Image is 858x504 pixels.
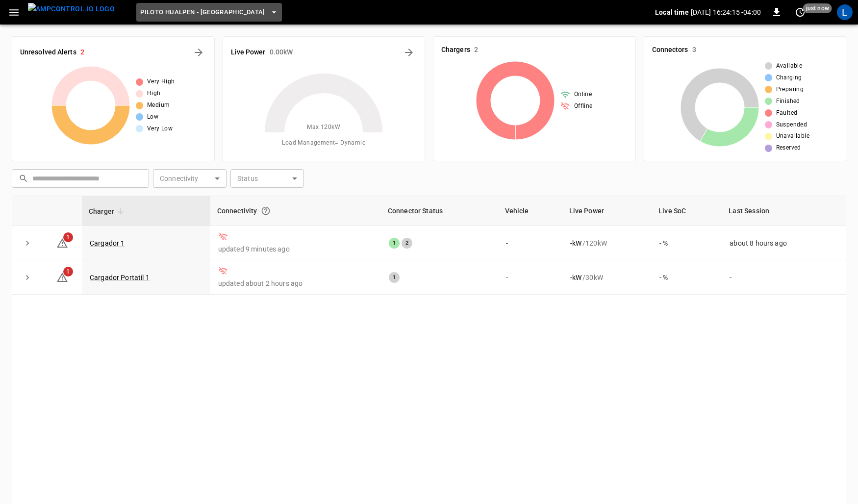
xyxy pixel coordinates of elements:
span: Faulted [776,108,798,118]
span: High [147,89,161,99]
div: 1 [389,238,400,249]
span: Very High [147,77,175,87]
button: Energy Overview [401,45,417,60]
button: Piloto Hualpen - [GEOGRAPHIC_DATA] [136,3,282,22]
button: set refresh interval [792,4,808,20]
td: about 8 hours ago [722,226,846,260]
p: - kW [570,273,581,282]
h6: Connectors [652,45,688,55]
span: Available [776,61,803,71]
div: / 30 kW [570,273,644,282]
span: Max. 120 kW [307,123,340,132]
span: Medium [147,101,170,110]
span: Piloto Hualpen - [GEOGRAPHIC_DATA] [140,7,265,18]
h6: 3 [692,45,696,55]
span: Offline [574,101,593,111]
span: 1 [63,267,73,277]
p: updated 9 minutes ago [218,244,373,254]
div: 1 [389,272,400,283]
span: Online [574,90,592,100]
span: Suspended [776,120,808,130]
span: Low [147,112,158,122]
a: 1 [56,238,68,246]
div: Connectivity [217,202,374,220]
a: 1 [56,273,68,280]
th: Live Power [562,196,652,226]
span: Preparing [776,85,804,95]
a: Cargador Portatil 1 [90,274,150,281]
button: All Alerts [191,45,206,60]
p: - kW [570,238,581,248]
span: Very Low [147,124,173,134]
span: 1 [63,232,73,242]
th: Vehicle [498,196,562,226]
p: Local time [655,7,689,17]
th: Connector Status [381,196,498,226]
span: Load Management = Dynamic [282,138,365,148]
img: ampcontrol.io logo [28,3,115,15]
button: Connection between the charger and our software. [257,202,275,220]
button: expand row [20,270,35,285]
div: profile-icon [837,4,853,20]
h6: Chargers [441,45,470,55]
h6: Live Power [231,47,266,58]
p: updated about 2 hours ago [218,278,373,288]
button: expand row [20,236,35,251]
div: 2 [402,238,412,249]
span: Charger [89,205,127,217]
th: Live SoC [652,196,722,226]
h6: 2 [80,47,84,58]
h6: 2 [474,45,478,55]
span: Unavailable [776,131,809,141]
td: - % [652,226,722,260]
span: Reserved [776,143,801,153]
td: - % [652,260,722,295]
div: / 120 kW [570,238,644,248]
span: just now [803,3,832,13]
td: - [722,260,846,295]
a: Cargador 1 [90,239,125,247]
td: - [498,260,562,295]
th: Last Session [722,196,846,226]
h6: Unresolved Alerts [20,47,76,58]
span: Charging [776,73,802,83]
h6: 0.00 kW [270,47,293,58]
span: Finished [776,97,800,106]
p: [DATE] 16:24:15 -04:00 [691,7,761,17]
td: - [498,226,562,260]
